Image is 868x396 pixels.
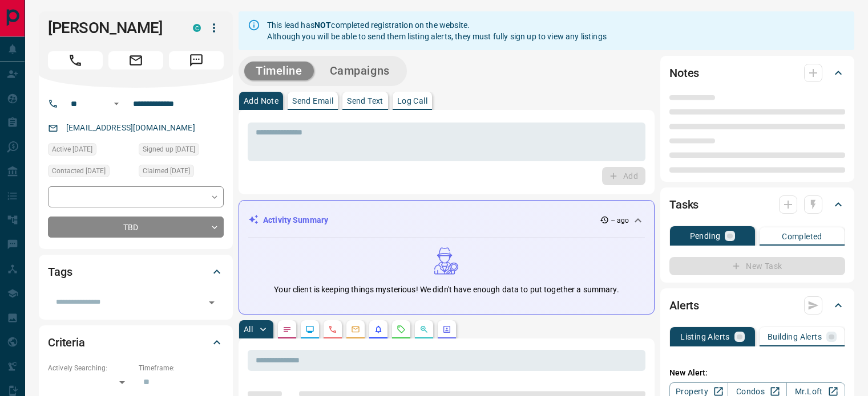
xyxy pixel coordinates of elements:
span: Claimed [DATE] [143,165,190,177]
svg: Agent Actions [442,325,451,334]
div: Activity Summary-- ago [248,210,645,231]
span: Active [DATE] [52,144,92,155]
p: Send Text [347,97,383,105]
a: [EMAIL_ADDRESS][DOMAIN_NAME] [66,123,195,132]
div: Sat Aug 28 2021 [139,165,224,181]
h2: Tasks [669,195,699,214]
button: Open [110,97,123,111]
p: -- ago [611,215,629,226]
div: Sat Aug 28 2021 [48,165,133,181]
h1: [PERSON_NAME] [48,19,176,37]
button: Campaigns [318,62,401,80]
div: Alerts [669,292,845,319]
span: Message [169,51,224,70]
p: Add Note [244,97,278,105]
p: New Alert: [669,367,845,379]
div: Tasks [669,191,845,218]
strong: NOT [314,21,331,30]
span: Email [108,51,163,70]
p: Your client is keeping things mysterious! We didn't have enough data to put together a summary. [274,284,619,296]
span: Call [48,51,103,70]
p: Completed [782,232,822,240]
span: Signed up [DATE] [143,144,195,155]
div: TBD [48,217,224,238]
p: Pending [690,232,721,240]
p: Activity Summary [263,214,328,226]
svg: Requests [397,325,406,334]
button: Open [204,295,220,311]
h2: Notes [669,64,699,82]
div: Notes [669,59,845,87]
p: Listing Alerts [680,333,730,341]
svg: Opportunities [419,325,429,334]
p: Actively Searching: [48,363,133,373]
p: All [244,325,253,333]
div: Sat Aug 28 2021 [139,143,224,159]
svg: Emails [351,325,360,334]
h2: Tags [48,263,72,281]
svg: Lead Browsing Activity [305,325,314,334]
p: Send Email [292,97,333,105]
p: Building Alerts [768,333,822,341]
svg: Calls [328,325,337,334]
button: Timeline [244,62,314,80]
h2: Alerts [669,296,699,315]
div: Tags [48,258,224,285]
p: Log Call [397,97,427,105]
div: This lead has completed registration on the website. Although you will be able to send them listi... [267,15,607,47]
svg: Notes [282,325,292,334]
svg: Listing Alerts [374,325,383,334]
div: Criteria [48,329,224,356]
p: Timeframe: [139,363,224,373]
h2: Criteria [48,333,85,352]
div: condos.ca [193,24,201,32]
div: Sat Aug 28 2021 [48,143,133,159]
span: Contacted [DATE] [52,165,106,177]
